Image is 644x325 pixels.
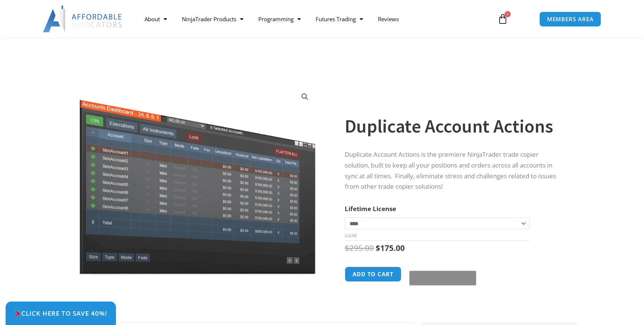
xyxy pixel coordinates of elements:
[14,310,107,316] span: Click Here to save 40%!
[409,271,476,286] button: Buy with GPay
[174,10,251,28] a: NinjaTrader Products
[345,204,396,213] label: Lifetime License
[547,16,594,22] span: MEMBERS AREA
[505,11,511,17] span: 0
[370,10,406,28] a: Reviews
[137,10,174,28] a: About
[345,243,349,253] span: $
[345,113,562,139] h1: Duplicate Account Actions
[486,8,519,30] a: 0
[43,6,123,32] img: LogoAI | Affordable Indicators – NinjaTrader
[308,10,370,28] a: Futures Trading
[345,149,562,192] p: Duplicate Account Actions is the premiere NinjaTrader trade copier solution, built to keep all yo...
[251,10,308,28] a: Programming
[345,267,401,282] button: Add to cart
[298,90,312,103] a: View full-screen image gallery
[345,233,356,238] a: Clear options
[6,302,116,325] a: 🎉Click Here to save 40%!
[137,10,489,28] nav: Menu
[15,310,21,316] img: 🎉
[78,85,317,275] img: Screenshot 2024-08-26 15414455555
[345,243,374,253] bdi: 295.00
[539,12,602,27] a: MEMBERS AREA
[376,243,405,253] bdi: 175.00
[376,243,380,253] span: $
[408,265,475,266] iframe: Secure payment input frame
